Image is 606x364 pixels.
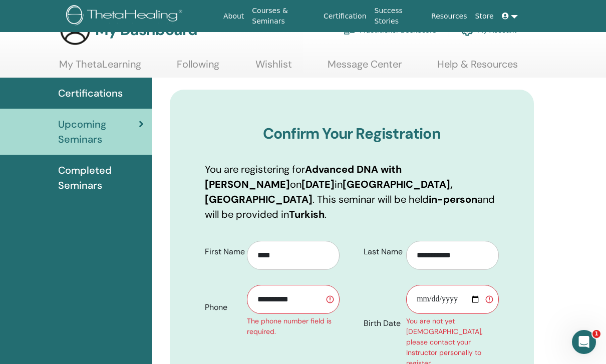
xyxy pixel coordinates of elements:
[247,316,340,337] div: The phone number field is required.
[205,162,499,222] p: You are registering for on in . This seminar will be held and will be provided in .
[58,86,123,101] span: Certifications
[59,58,141,78] a: My ThetaLearning
[197,298,247,317] label: Phone
[471,7,498,26] a: Store
[95,21,197,39] h3: My Dashboard
[255,58,292,78] a: Wishlist
[66,5,186,28] img: logo.png
[356,242,406,261] label: Last Name
[592,330,600,338] span: 1
[248,2,320,31] a: Courses & Seminars
[572,330,596,354] iframe: Intercom live chat
[58,163,144,193] span: Completed Seminars
[371,2,428,31] a: Success Stories
[219,7,248,26] a: About
[205,125,499,143] h3: Confirm Your Registration
[289,208,325,221] b: Turkish
[197,242,247,261] label: First Name
[58,117,139,147] span: Upcoming Seminars
[177,58,219,78] a: Following
[328,58,402,78] a: Message Center
[437,58,518,78] a: Help & Resources
[301,178,335,191] b: [DATE]
[427,7,471,26] a: Resources
[429,193,477,206] b: in-person
[320,7,370,26] a: Certification
[356,314,406,333] label: Birth Date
